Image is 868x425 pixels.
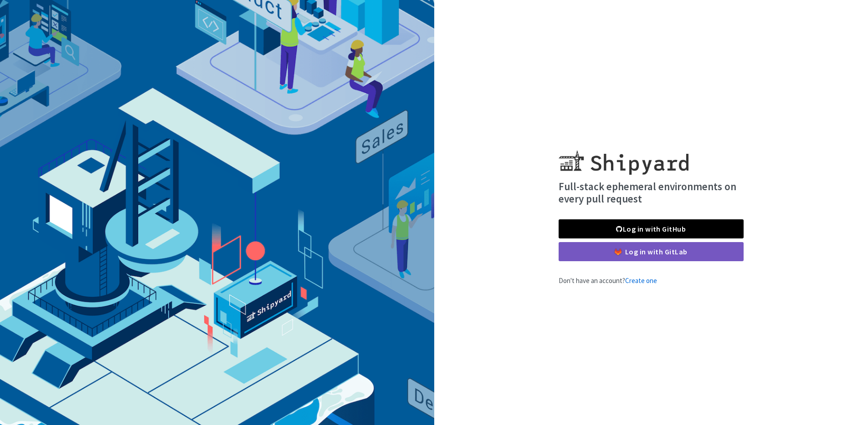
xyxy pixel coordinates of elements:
[625,276,657,285] a: Create one
[559,139,688,175] img: Shipyard logo
[559,219,744,238] a: Log in with GitHub
[615,248,621,255] img: gitlab-color.svg
[559,276,657,285] span: Don't have an account?
[559,242,744,261] a: Log in with GitLab
[559,180,744,205] h4: Full-stack ephemeral environments on every pull request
